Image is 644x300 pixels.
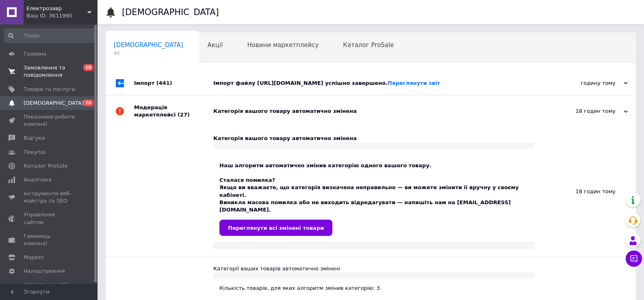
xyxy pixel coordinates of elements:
[24,113,75,128] span: Показники роботи компанії
[114,50,183,56] span: 80
[208,41,223,49] span: Акції
[228,225,324,231] span: Переглянути всі змінені товари
[546,108,628,115] div: 18 годин тому
[83,64,93,71] span: 10
[24,268,65,275] span: Налаштування
[24,50,46,58] span: Головна
[24,64,75,79] span: Замовлення та повідомлення
[24,99,84,107] span: [DEMOGRAPHIC_DATA]
[213,108,546,115] div: Категорія вашого товару автоматично змінена
[219,220,332,236] a: Переглянути всі змінені товари
[134,96,213,127] div: Модерація маркетплейсі
[219,155,528,236] div: Наш алгоритм автоматично змінив категорію одного вашого товару. Cталася помилка? Якщо ви вважаєте...
[24,211,75,226] span: Управління сайтом
[24,176,52,183] span: Аналітика
[388,80,440,86] a: Переглянути звіт
[26,5,87,12] span: Електрозавр
[343,41,394,49] span: Каталог ProSale
[26,12,98,19] div: Ваш ID: 3611990
[24,149,46,156] span: Покупці
[626,250,642,267] button: Чат з покупцем
[24,190,75,205] span: Інструменти веб-майстра та SEO
[156,80,172,86] span: (441)
[114,41,183,49] span: [DEMOGRAPHIC_DATA]
[24,134,45,142] span: Відгуки
[4,28,96,43] input: Пошук
[24,162,67,170] span: Каталог ProSale
[213,265,534,272] div: Категорії ваших товарів автоматично змінені
[178,112,190,118] span: (27)
[24,86,75,93] span: Товари та послуги
[83,99,93,106] span: 78
[247,41,319,49] span: Новини маркетплейсу
[24,233,75,247] span: Гаманець компанії
[213,135,534,142] div: Категорія вашого товару автоматично змінена
[24,254,44,261] span: Маркет
[534,127,636,257] div: 18 годин тому
[122,7,219,17] h1: [DEMOGRAPHIC_DATA]
[134,71,213,95] div: Імпорт
[546,80,628,87] div: годину тому
[213,80,546,87] div: Імпорт файлу [URL][DOMAIN_NAME] успішно завершено.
